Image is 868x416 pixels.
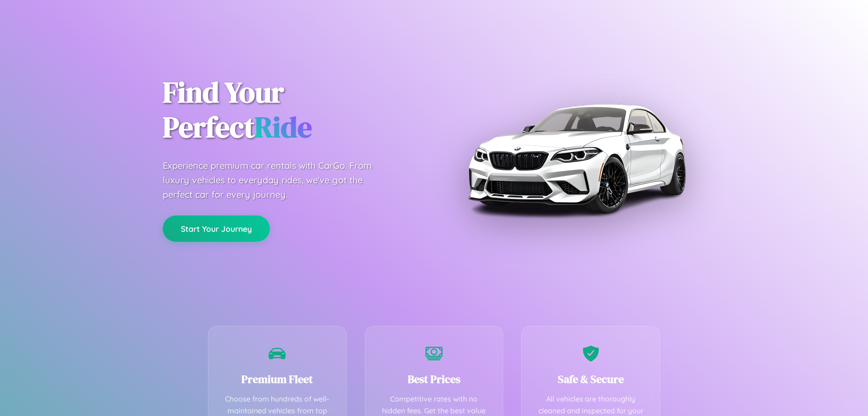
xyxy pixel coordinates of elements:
[255,107,312,147] span: Ride
[379,372,490,387] h3: Best Prices
[463,45,689,272] img: Premium BMW car rental vehicle
[163,215,270,242] button: Start Your Journey
[163,75,420,145] h1: Find Your Perfect
[163,158,389,202] p: Experience premium car rentals with CarGo. From luxury vehicles to everyday rides, we've got the ...
[222,372,333,387] h3: Premium Fleet
[535,372,646,387] h3: Safe & Secure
